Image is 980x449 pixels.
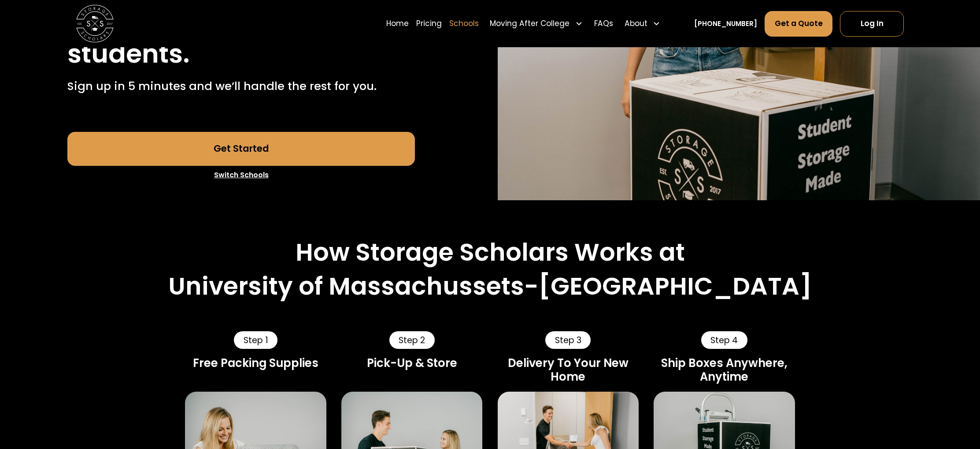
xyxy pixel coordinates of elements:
[486,11,587,37] div: Moving After College
[625,18,647,30] div: About
[594,11,613,37] a: FAQs
[765,11,832,37] a: Get a Quote
[449,11,479,37] a: Schools
[840,11,904,37] a: Log In
[498,356,639,384] div: Delivery To Your New Home
[490,18,570,30] div: Moving After College
[621,11,664,37] div: About
[701,331,747,349] div: Step 4
[67,78,377,94] p: Sign up in 5 minutes and we’ll handle the rest for you.
[694,19,757,28] a: [PHONE_NUMBER]
[168,272,812,301] h2: University of Massachussets-[GEOGRAPHIC_DATA]
[67,40,190,68] h1: students.
[654,356,795,384] div: Ship Boxes Anywhere, Anytime
[76,5,114,42] a: home
[76,5,114,42] img: Storage Scholars main logo
[416,11,442,37] a: Pricing
[67,132,415,166] a: Get Started
[341,356,482,370] div: Pick-Up & Store
[389,331,435,349] div: Step 2
[185,356,326,370] div: Free Packing Supplies
[234,331,277,349] div: Step 1
[386,11,409,37] a: Home
[67,166,415,184] a: Switch Schools
[296,238,685,267] h2: How Storage Scholars Works at
[545,331,591,349] div: Step 3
